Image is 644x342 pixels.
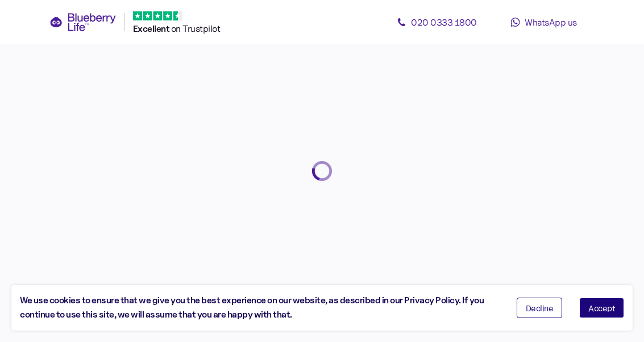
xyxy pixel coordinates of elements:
div: We use cookies to ensure that we give you the best experience on our website, as described in our... [20,294,500,322]
button: Accept cookies [579,298,624,318]
button: Decline cookies [517,298,563,318]
span: 020 0333 1800 [411,17,477,28]
a: 020 0333 1800 [386,11,488,34]
span: Decline [526,304,554,312]
span: Accept [588,304,615,312]
span: on Trustpilot [171,23,221,34]
span: Excellent ️ [133,23,171,34]
a: WhatsApp us [493,11,595,34]
span: WhatsApp us [525,17,577,28]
